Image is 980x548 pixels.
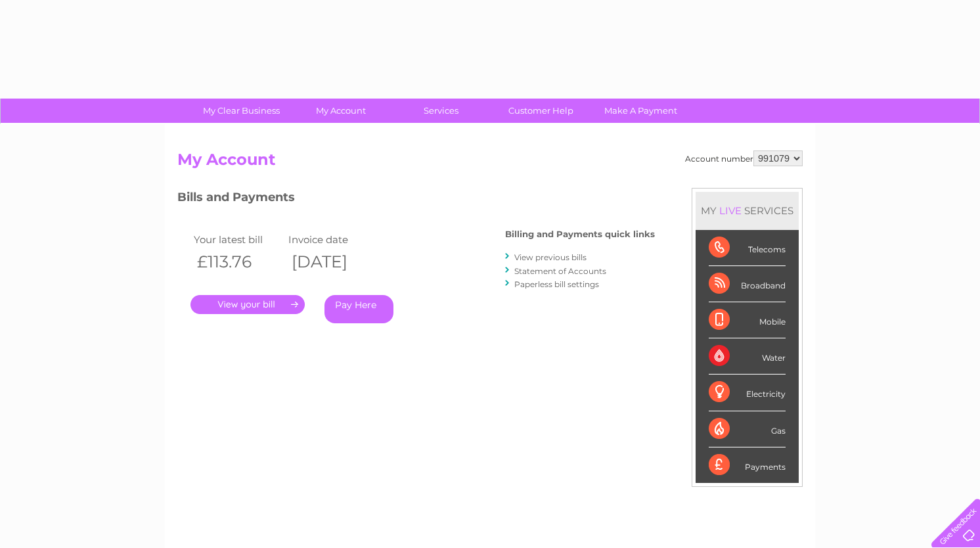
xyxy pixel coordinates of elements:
div: Telecoms [709,230,786,266]
td: Invoice date [285,231,380,248]
div: Electricity [709,375,786,411]
td: Your latest bill [190,231,285,248]
a: My Account [287,99,395,123]
div: Broadband [709,266,786,302]
div: MY SERVICES [696,192,799,229]
h4: Billing and Payments quick links [505,229,655,239]
a: Statement of Accounts [514,266,606,276]
div: Water [709,338,786,375]
a: Make A Payment [587,99,695,123]
a: Customer Help [487,99,595,123]
a: Pay Here [324,295,393,323]
a: My Clear Business [187,99,296,123]
div: LIVE [717,204,744,217]
a: Paperless bill settings [514,279,599,289]
a: Services [387,99,495,123]
h3: Bills and Payments [177,188,655,211]
div: Account number [685,150,803,166]
th: £113.76 [190,248,285,275]
h2: My Account [177,150,803,175]
a: View previous bills [514,252,587,262]
div: Gas [709,411,786,447]
div: Payments [709,447,786,483]
a: . [190,295,305,314]
div: Mobile [709,302,786,338]
th: [DATE] [285,248,380,275]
